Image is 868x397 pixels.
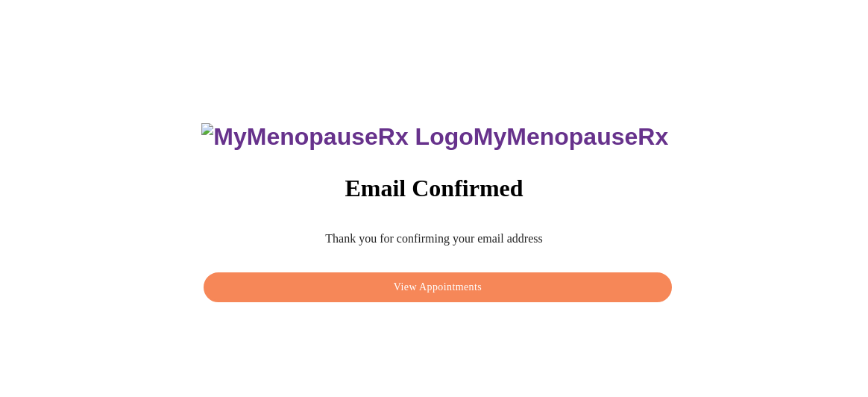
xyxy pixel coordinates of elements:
[204,272,672,303] button: View Appointments
[200,232,668,246] p: Thank you for confirming your email address
[201,123,473,151] img: MyMenopauseRx Logo
[221,278,655,297] span: View Appointments
[200,276,676,289] a: View Appointments
[200,175,668,202] h3: Email Confirmed
[201,123,668,151] h3: MyMenopauseRx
